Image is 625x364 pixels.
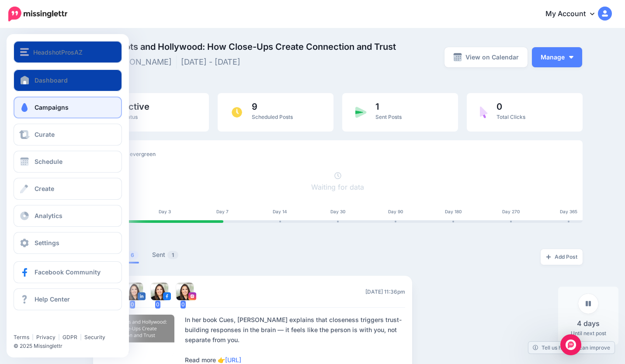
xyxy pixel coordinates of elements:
div: Until next post [558,287,618,345]
img: Missinglettr [8,7,67,21]
div: 12 month evergreen [106,149,569,159]
span: Dashboard [35,76,68,84]
span: Campaigns [35,104,69,111]
a: Sent1 [152,250,179,260]
span: 0 [497,102,525,111]
span: Active [122,102,149,111]
span: Settings [35,239,59,246]
span: 4 days [577,318,600,329]
span: Schedule [35,158,62,165]
a: Schedule [14,151,122,173]
span: 1 [375,102,402,111]
a: Create [14,178,122,200]
a: Terms [14,334,29,340]
li: © 2025 Missinglettr [14,342,128,350]
div: Day 270 [498,209,524,214]
a: Help Center [14,288,122,310]
li: [DATE] - [DATE] [181,55,245,69]
span: Analytics [35,212,62,219]
span: | [80,334,82,340]
div: Day 7 [209,209,236,214]
button: Manage [532,47,582,67]
img: linkedin-square.png [138,292,146,300]
img: 325354853_3378886995710926_2558235476548072839_n-bsa149468.jpg [151,283,168,300]
button: HeadshotProsAZ [14,41,122,63]
div: Keywords by Traffic [98,52,144,57]
span: [DATE] 11:36pm [365,288,405,296]
a: GDPR [62,334,77,340]
a: Tell us how we can improve [528,342,615,354]
span: 0 [181,301,186,309]
a: Security [84,334,105,340]
img: tab_keywords_by_traffic_grey.svg [88,51,95,58]
a: Add Post [541,249,583,265]
img: plus-grey-dark.png [546,254,551,260]
img: website_grey.svg [14,23,21,30]
div: Day 180 [440,209,466,214]
span: Sent Posts [375,114,402,120]
span: 6 [126,251,139,259]
a: My Account [537,3,612,25]
img: 325387876_2448927348621938_8398348871372178093_n-bsa149466.jpg [176,283,194,300]
span: Total Clicks [497,114,525,120]
a: Analytics [14,205,122,227]
a: Dashboard [14,69,122,91]
div: Day 30 [325,209,351,214]
a: View on Calendar [444,47,528,67]
img: logo_orange.svg [14,14,21,21]
iframe: Twitter Follow Button [14,321,81,330]
a: Settings [14,232,122,254]
div: v 4.0.25 [24,14,43,21]
a: Facebook Community [14,261,122,283]
img: tab_domain_overview_orange.svg [25,51,32,58]
a: [URL] [225,356,241,364]
div: Domain Overview [35,52,78,57]
img: instagram-square.png [188,292,196,300]
span: Curate [35,131,55,138]
img: pointer-purple.png [480,106,488,118]
span: Headshots and Hollywood: How Close-Ups Create Connection and Trust [93,42,415,51]
a: Curate [14,124,122,146]
img: paper-plane-green.png [355,107,367,118]
span: 9 [252,102,293,111]
img: 1673562450612-86423.png [125,283,143,300]
a: Campaigns [14,97,122,118]
img: arrow-down-white.png [569,56,573,59]
span: HeadshotProsAZ [33,47,83,57]
a: Privacy [36,334,56,340]
span: | [32,334,34,340]
span: 0 [155,301,160,309]
span: Help Center [35,295,70,303]
span: 0 [130,301,135,309]
div: Day 3 [152,209,178,214]
span: Status [122,114,138,120]
div: Day 14 [267,209,293,214]
img: facebook-square.png [163,292,171,300]
span: Scheduled Posts [252,114,293,120]
div: Open Intercom Messenger [560,334,581,355]
li: [PERSON_NAME] [93,55,177,69]
div: Day 90 [382,209,409,214]
span: | [58,334,60,340]
img: calendar-grey-darker.png [453,53,462,62]
span: Facebook Community [35,268,101,276]
div: Domain: [DOMAIN_NAME] [23,23,96,30]
span: Create [35,185,54,192]
a: Waiting for data [311,171,364,191]
img: clock.png [231,106,243,118]
img: menu.png [20,48,29,56]
span: 1 [167,251,178,259]
div: Day 365 [556,209,582,214]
